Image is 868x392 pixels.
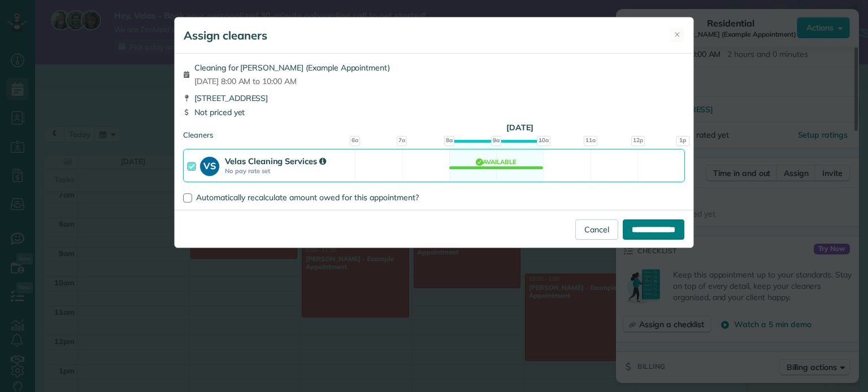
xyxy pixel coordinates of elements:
a: Cancel [575,219,618,240]
h5: Assign cleaners [184,28,267,43]
div: Not priced yet [183,107,685,118]
div: Cleaners [183,130,685,133]
span: Cleaning for [PERSON_NAME] (Example Appointment) [194,62,390,73]
strong: Velas Cleaning Services [225,156,326,166]
strong: No pay rate set [225,167,351,175]
span: [DATE] 8:00 AM to 10:00 AM [194,76,390,87]
span: ✕ [674,29,680,40]
div: [STREET_ADDRESS] [183,93,685,104]
strong: VS [200,157,219,173]
span: Automatically recalculate amount owed for this appointment? [196,192,419,202]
